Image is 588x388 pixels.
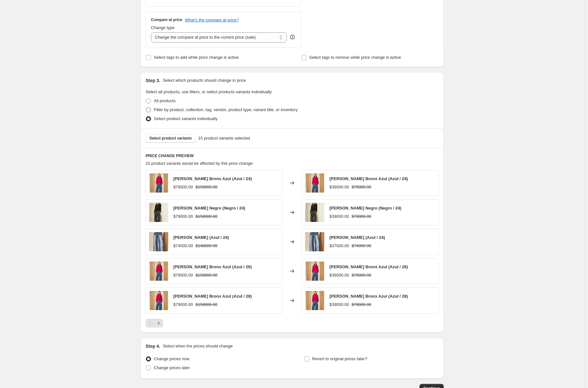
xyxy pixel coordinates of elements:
span: Change type [151,25,175,30]
div: help [289,34,296,40]
img: MLi583_ac3b22b5-9580-4048-9101-47aa772ba6a6_80x.jpg [149,173,168,193]
span: [PERSON_NAME] (Azul / 24) [173,235,229,240]
span: [PERSON_NAME] Bronx Azul (Azul / 24) [329,176,408,181]
span: Select product variants [149,136,192,141]
span: 15 product variants selected [198,135,250,141]
p: Select which products should change in price [163,77,246,84]
div: $39000.00 [329,272,349,278]
strike: $148000.00 [195,243,217,249]
img: MLi583_ac3b22b5-9580-4048-9101-47aa772ba6a6_80x.jpg [305,291,324,310]
div: $74000.00 [173,243,193,249]
div: $79000.00 [173,184,193,190]
strike: $158000.00 [195,213,217,220]
img: MLi583_ac3b22b5-9580-4048-9101-47aa772ba6a6_80x.jpg [149,262,168,281]
span: All products [154,98,176,103]
img: MLi583_ac3b22b5-9580-4048-9101-47aa772ba6a6_80x.jpg [305,173,324,193]
span: Select tags to remove while price change is active [309,55,401,60]
img: WhatsApp_Image_2025-05-27_at_11.38.00_3_80x.jpg [305,232,324,251]
span: Revert to original prices later? [312,356,367,361]
strike: $158000.00 [195,184,217,190]
span: [PERSON_NAME] Bronx Azul (Azul / 28) [329,294,408,299]
div: $79000.00 [173,272,193,278]
button: Next [154,319,163,328]
img: MLi583_ac3b22b5-9580-4048-9101-47aa772ba6a6_80x.jpg [149,291,168,310]
span: 15 product variants would be affected by this price change: [146,161,254,166]
img: Millie0398_80x.jpg [305,203,324,222]
strike: $79000.00 [351,213,371,220]
strike: $158000.00 [195,301,217,308]
span: [PERSON_NAME] Bronx Azul (Azul / 28) [173,294,252,299]
span: [PERSON_NAME] Negro (Negro / 24) [329,206,401,210]
div: $39000.00 [329,213,349,220]
strike: $79000.00 [351,272,371,278]
strike: $74000.00 [351,243,371,249]
strike: $158000.00 [195,272,217,278]
span: Select tags to add while price change is active [154,55,239,60]
h2: Step 4. [146,343,160,349]
strike: $79000.00 [351,184,371,190]
span: Change prices now [154,356,189,361]
span: [PERSON_NAME] (Azul / 24) [329,235,385,240]
img: WhatsApp_Image_2025-05-27_at_11.38.00_3_80x.jpg [149,232,168,251]
h3: Compare at price [151,17,182,22]
span: Select product variants individually [154,116,217,121]
strike: $79000.00 [351,301,371,308]
h6: PRICE CHANGE PREVIEW [146,153,439,158]
span: [PERSON_NAME] Bronx Azul (Azul / 24) [173,176,252,181]
span: Filter by product, collection, tag, vendor, product type, variant title, or inventory [154,107,298,112]
span: [PERSON_NAME] Bronx Azul (Azul / 26) [173,264,252,269]
img: MLi583_ac3b22b5-9580-4048-9101-47aa772ba6a6_80x.jpg [305,262,324,281]
span: Select all products, use filters, or select products variants individually [146,89,272,94]
img: Millie0398_80x.jpg [149,203,168,222]
span: Change prices later [154,365,190,370]
button: Select product variants [146,134,196,143]
span: [PERSON_NAME] Bronx Azul (Azul / 26) [329,264,408,269]
div: $39000.00 [329,184,349,190]
div: $79000.00 [173,213,193,220]
p: Select when the prices should change [163,343,233,349]
div: $79000.00 [173,301,193,308]
span: [PERSON_NAME] Negro (Negro / 24) [173,206,245,210]
div: $39000.00 [329,301,349,308]
h2: Step 3. [146,77,160,84]
nav: Pagination [146,319,163,328]
div: $37000.00 [329,243,349,249]
button: What's the compare at price? [185,18,239,22]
